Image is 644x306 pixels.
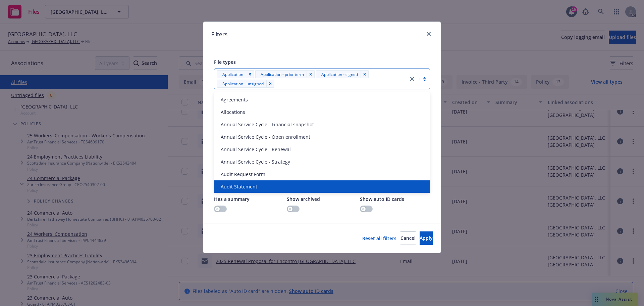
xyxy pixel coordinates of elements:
[211,30,227,39] h1: Filters
[221,96,248,103] span: Agreements
[266,80,274,88] div: Remove [object Object]
[287,196,320,202] span: Show archived
[221,121,314,128] span: Annual Service Cycle - Financial snapshot
[221,158,290,165] span: Annual Service Cycle - Strategy
[420,231,433,245] button: Apply
[214,59,236,65] span: File types
[246,70,254,78] div: Remove [object Object]
[319,71,358,78] span: Application - signed
[258,71,304,78] span: Application - prior term
[408,75,416,83] a: close
[221,183,257,190] span: Audit Statement
[420,235,433,241] span: Apply
[400,235,416,241] span: Cancel
[220,80,264,87] span: Application - unsigned
[360,196,404,202] span: Show auto ID cards
[221,133,310,140] span: Annual Service Cycle - Open enrollment
[221,108,245,116] span: Allocations
[221,146,291,153] span: Annual Service Cycle - Renewal
[425,30,433,38] a: close
[321,71,358,78] span: Application - signed
[307,70,315,78] div: Remove [object Object]
[220,71,243,78] span: Application
[362,235,396,242] a: Reset all filters
[221,171,265,178] span: Audit Request Form
[222,71,243,78] span: Application
[261,71,304,78] span: Application - prior term
[361,70,369,78] div: Remove [object Object]
[214,196,250,202] span: Has a summary
[400,231,416,245] button: Cancel
[222,80,264,87] span: Application - unsigned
